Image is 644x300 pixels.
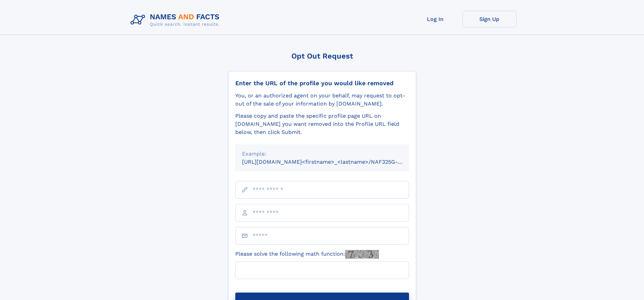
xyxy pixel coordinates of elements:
[235,250,379,259] label: Please solve the following math function:
[228,52,416,60] div: Opt Out Request
[242,159,422,165] small: [URL][DOMAIN_NAME]<firstname>_<lastname>/NAF325G-xxxxxxxx
[235,79,409,87] div: Enter the URL of the profile you would like removed
[235,112,409,136] div: Please copy and paste the specific profile page URL on [DOMAIN_NAME] you want removed into the Pr...
[462,11,517,27] a: Sign Up
[408,11,462,27] a: Log In
[242,150,402,158] div: Example:
[235,92,409,108] div: You, or an authorized agent on your behalf, may request to opt-out of the sale of your informatio...
[128,11,225,29] img: Logo Names and Facts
